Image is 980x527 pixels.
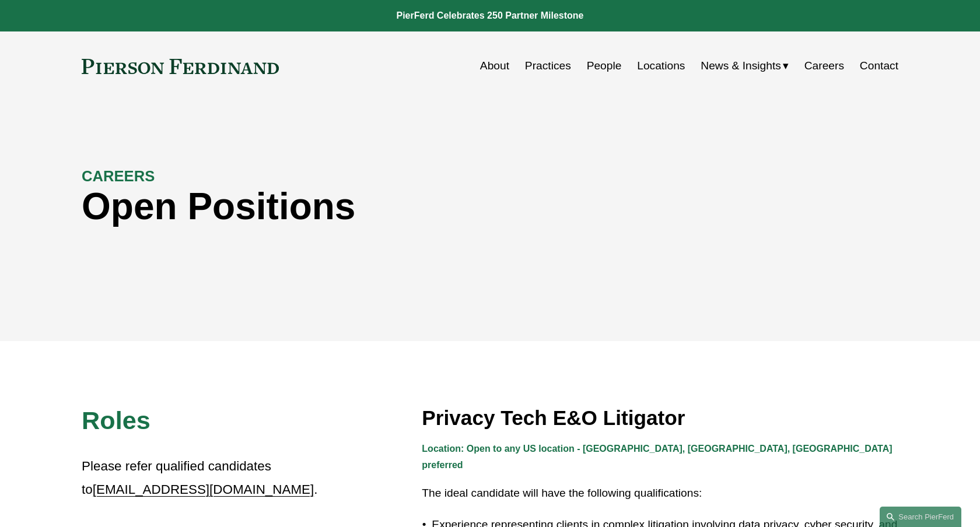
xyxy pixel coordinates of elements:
a: Careers [804,55,844,77]
strong: CAREERS [82,168,155,184]
span: News & Insights [701,56,781,76]
a: [EMAIL_ADDRESS][DOMAIN_NAME] [93,482,314,497]
a: Contact [860,55,898,77]
a: Search this site [880,507,961,527]
a: People [587,55,622,77]
p: Please refer qualified candidates to . [82,455,320,502]
a: About [480,55,509,77]
strong: Location: Open to any US location - [GEOGRAPHIC_DATA], [GEOGRAPHIC_DATA], [GEOGRAPHIC_DATA] prefe... [422,444,895,470]
a: Practices [525,55,571,77]
h3: Privacy Tech E&O Litigator [422,405,898,431]
a: folder dropdown [701,55,789,77]
h1: Open Positions [82,185,694,228]
a: Locations [637,55,685,77]
span: Roles [82,406,150,434]
p: The ideal candidate will have the following qualifications: [422,483,898,504]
